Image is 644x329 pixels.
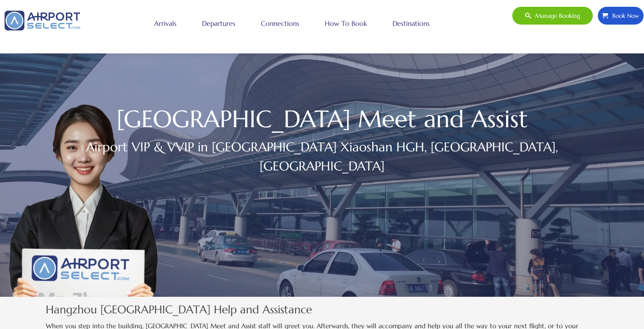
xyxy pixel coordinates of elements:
h3: Hangzhou [GEOGRAPHIC_DATA] Help and Assistance [46,301,598,318]
a: Destinations [390,13,432,34]
a: Connections [259,13,301,34]
a: How to book [323,13,369,34]
a: Book Now [597,6,644,25]
h2: Airport VIP & VVIP in [GEOGRAPHIC_DATA] Xiaoshan HGH, [GEOGRAPHIC_DATA], [GEOGRAPHIC_DATA] [46,137,598,176]
span: Book Now [608,7,639,25]
a: Manage booking [512,6,593,25]
span: Manage booking [531,7,580,25]
a: Departures [200,13,238,34]
a: Arrivals [152,13,179,34]
h1: [GEOGRAPHIC_DATA] Meet and Assist [46,109,598,129]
